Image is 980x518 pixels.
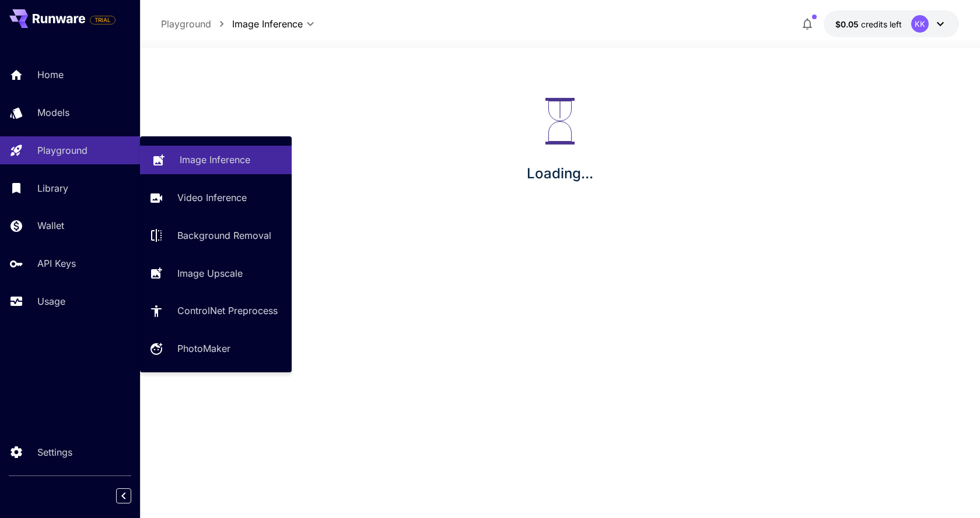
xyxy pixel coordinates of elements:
[911,15,929,33] div: KK
[161,17,211,31] p: Playground
[861,19,902,29] span: credits left
[140,184,292,212] a: Video Inference
[37,68,64,82] p: Home
[140,221,292,250] a: Background Removal
[177,266,243,280] p: Image Upscale
[140,297,292,325] a: ControlNet Preprocess
[161,17,232,31] nav: breadcrumb
[177,341,230,355] p: PhotoMaker
[232,17,303,31] span: Image Inference
[37,294,65,308] p: Usage
[824,10,959,37] button: $0.0481
[37,219,64,232] p: Wallet
[37,445,72,459] p: Settings
[177,228,271,242] p: Background Removal
[37,181,68,195] p: Library
[90,16,115,24] span: TRIAL
[177,304,278,318] p: ControlNet Preprocess
[140,259,292,287] a: Image Upscale
[177,191,247,205] p: Video Inference
[140,334,292,363] a: PhotoMaker
[90,13,116,27] span: Add your payment card to enable full platform functionality.
[835,18,902,30] div: $0.0481
[835,19,861,29] span: $0.05
[180,153,250,167] p: Image Inference
[37,105,69,119] p: Models
[116,488,131,503] button: Collapse sidebar
[125,485,140,506] div: Collapse sidebar
[37,143,87,157] p: Playground
[37,256,76,270] p: API Keys
[527,163,593,184] p: Loading...
[140,146,292,174] a: Image Inference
